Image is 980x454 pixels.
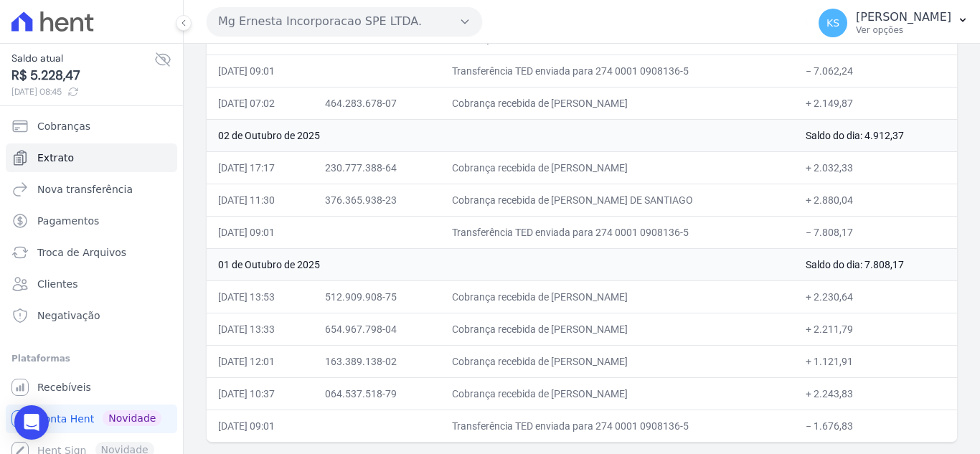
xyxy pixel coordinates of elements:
a: Troca de Arquivos [6,238,177,267]
td: 654.967.798-04 [314,313,440,345]
td: − 1.676,83 [794,410,957,442]
td: + 2.243,83 [794,377,957,410]
td: 464.283.678-07 [314,87,440,119]
p: [PERSON_NAME] [856,10,951,24]
td: 01 de Outubro de 2025 [207,248,794,280]
td: 512.909.908-75 [314,280,440,313]
a: Negativação [6,301,177,330]
td: + 2.230,64 [794,280,957,313]
td: − 7.062,24 [794,55,957,87]
a: Conta Hent Novidade [6,405,177,433]
td: Cobrança recebida de [PERSON_NAME] [440,377,794,410]
td: − 7.808,17 [794,216,957,248]
button: Mg Ernesta Incorporacao SPE LTDA. [207,7,482,36]
div: Open Intercom Messenger [14,405,49,440]
span: Saldo atual [11,51,154,66]
td: Cobrança recebida de [PERSON_NAME] [440,345,794,377]
td: Saldo do dia: 7.808,17 [794,248,957,280]
td: 376.365.938-23 [314,184,440,216]
span: Pagamentos [37,214,99,228]
a: Pagamentos [6,207,177,235]
a: Recebíveis [6,373,177,402]
span: Conta Hent [37,412,94,426]
p: Ver opções [856,24,951,36]
div: Plataformas [11,350,171,367]
td: [DATE] 10:37 [207,377,314,410]
td: [DATE] 13:33 [207,313,314,345]
span: Negativação [37,308,100,323]
td: Cobrança recebida de [PERSON_NAME] DE SANTIAGO [440,184,794,216]
span: Clientes [37,277,77,291]
td: + 2.149,87 [794,87,957,119]
td: 02 de Outubro de 2025 [207,119,794,151]
td: Cobrança recebida de [PERSON_NAME] [440,280,794,313]
td: [DATE] 07:02 [207,87,314,119]
td: [DATE] 12:01 [207,345,314,377]
td: [DATE] 13:53 [207,280,314,313]
button: KS [PERSON_NAME] Ver opções [807,3,980,43]
td: + 2.032,33 [794,151,957,184]
td: [DATE] 17:17 [207,151,314,184]
td: Transferência TED enviada para 274 0001 0908136-5 [440,55,794,87]
span: Novidade [103,410,161,426]
td: Cobrança recebida de [PERSON_NAME] [440,313,794,345]
a: Extrato [6,143,177,172]
td: [DATE] 09:01 [207,55,314,87]
td: [DATE] 09:01 [207,216,314,248]
td: [DATE] 11:30 [207,184,314,216]
span: Recebíveis [37,380,91,394]
td: Transferência TED enviada para 274 0001 0908136-5 [440,216,794,248]
a: Cobranças [6,112,177,141]
td: Cobrança recebida de [PERSON_NAME] [440,87,794,119]
td: Saldo do dia: 4.912,37 [794,119,957,151]
td: + 1.121,91 [794,345,957,377]
td: 163.389.138-02 [314,345,440,377]
span: [DATE] 08:45 [11,85,154,98]
span: Troca de Arquivos [37,245,126,260]
td: [DATE] 09:01 [207,410,314,442]
span: Cobranças [37,119,90,133]
td: 230.777.388-64 [314,151,440,184]
a: Clientes [6,270,177,298]
td: Cobrança recebida de [PERSON_NAME] [440,151,794,184]
span: KS [826,18,839,28]
span: Extrato [37,151,74,165]
span: R$ 5.228,47 [11,66,154,85]
td: 064.537.518-79 [314,377,440,410]
td: + 2.211,79 [794,313,957,345]
span: Nova transferência [37,182,133,197]
td: Transferência TED enviada para 274 0001 0908136-5 [440,410,794,442]
a: Nova transferência [6,175,177,204]
td: + 2.880,04 [794,184,957,216]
